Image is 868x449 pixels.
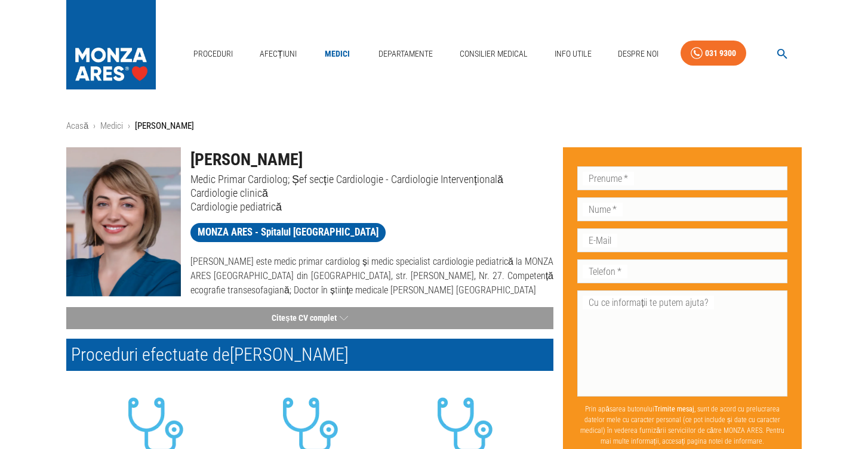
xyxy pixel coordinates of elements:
[66,307,553,329] button: Citește CV complet
[374,42,438,66] a: Departamente
[681,41,746,66] a: 031 9300
[613,42,663,66] a: Despre Noi
[190,172,553,186] p: Medic Primar Cardiolog; Șef secție Cardiologie - Cardiologie Intervențională
[66,119,802,133] nav: breadcrumb
[190,186,553,200] p: Cardiologie clinică
[93,119,96,133] li: ›
[190,200,553,213] p: Cardiologie pediatrică
[255,42,301,66] a: Afecțiuni
[318,42,356,66] a: Medici
[190,225,386,240] span: MONZA ARES - Spitalul [GEOGRAPHIC_DATA]
[654,405,694,413] b: Trimite mesaj
[190,255,553,298] p: [PERSON_NAME] este medic primar cardiolog și medic specialist cardiologie pediatrică la MONZA ARE...
[190,147,553,172] h1: [PERSON_NAME]
[550,42,596,66] a: Info Utile
[66,120,88,131] a: Acasă
[66,147,181,296] img: Dr. Silvia Deaconu
[455,42,533,66] a: Consilier Medical
[189,42,238,66] a: Proceduri
[128,119,130,133] li: ›
[135,119,194,133] p: [PERSON_NAME]
[100,120,123,131] a: Medici
[190,223,386,242] a: MONZA ARES - Spitalul [GEOGRAPHIC_DATA]
[705,46,736,61] div: 031 9300
[66,339,553,371] h2: Proceduri efectuate de [PERSON_NAME]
